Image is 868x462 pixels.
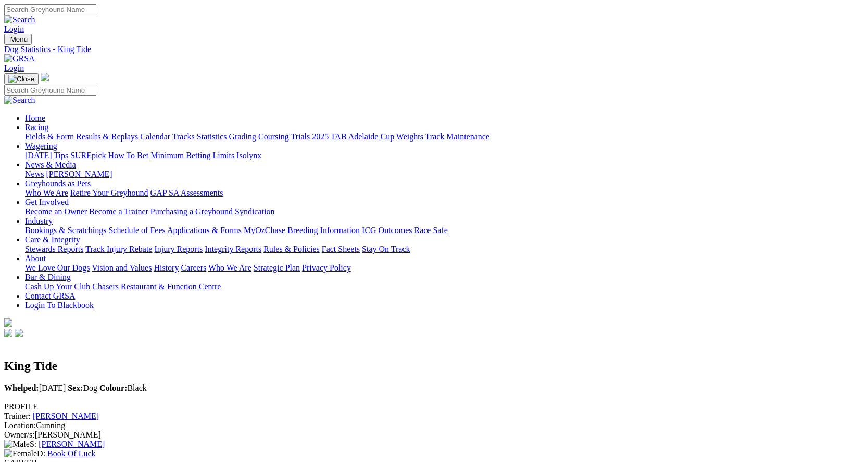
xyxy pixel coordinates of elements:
a: Grading [229,132,256,141]
div: Bar & Dining [25,282,864,291]
input: Search [4,4,96,15]
a: Industry [25,216,53,225]
a: Track Injury Rebate [85,245,152,253]
a: Vision and Values [92,263,152,272]
a: Wagering [25,142,57,150]
a: Login To Blackbook [25,301,94,310]
img: logo-grsa-white.png [41,73,49,81]
img: Male [4,440,30,449]
a: Statistics [197,132,227,141]
a: About [25,254,46,263]
a: Racing [25,123,48,132]
a: Login [4,63,24,72]
span: Location: [4,421,36,430]
b: Colour: [99,383,127,392]
a: Calendar [140,132,170,141]
img: twitter.svg [15,329,23,337]
a: Minimum Betting Limits [150,151,234,160]
a: Cash Up Your Club [25,282,90,291]
a: Coursing [258,132,289,141]
div: [PERSON_NAME] [4,430,864,440]
span: Owner/s: [4,430,35,439]
a: Become a Trainer [89,207,148,216]
div: News & Media [25,170,864,179]
button: Toggle navigation [4,34,32,45]
a: Trials [291,132,310,141]
a: Login [4,24,24,33]
div: Gunning [4,421,864,430]
a: Isolynx [236,151,261,160]
a: News [25,170,44,178]
input: Search [4,85,96,96]
a: Contact GRSA [25,291,75,300]
a: Get Involved [25,198,69,207]
a: Injury Reports [154,245,203,253]
a: [PERSON_NAME] [39,440,105,448]
a: Integrity Reports [205,245,261,253]
button: Toggle navigation [4,73,39,85]
a: Rules & Policies [263,245,320,253]
a: Home [25,113,45,122]
a: Breeding Information [287,226,360,235]
a: Bookings & Scratchings [25,226,106,235]
a: Race Safe [414,226,447,235]
a: Chasers Restaurant & Function Centre [92,282,221,291]
a: ICG Outcomes [362,226,412,235]
a: Who We Are [208,263,251,272]
img: GRSA [4,54,35,63]
a: 2025 TAB Adelaide Cup [312,132,394,141]
span: Black [99,383,147,392]
a: Purchasing a Greyhound [150,207,233,216]
a: Care & Integrity [25,235,80,244]
a: Greyhounds as Pets [25,179,91,188]
a: [PERSON_NAME] [33,412,99,420]
a: Weights [396,132,423,141]
a: Stay On Track [362,245,410,253]
span: Dog [68,383,97,392]
a: Careers [181,263,206,272]
a: Bar & Dining [25,273,71,281]
a: [PERSON_NAME] [46,170,112,178]
img: Search [4,15,35,24]
img: logo-grsa-white.png [4,318,12,327]
a: How To Bet [108,151,149,160]
a: SUREpick [70,151,106,160]
div: Wagering [25,151,864,160]
a: We Love Our Dogs [25,263,90,272]
a: [DATE] Tips [25,151,68,160]
div: Care & Integrity [25,245,864,254]
a: Stewards Reports [25,245,83,253]
a: Track Maintenance [425,132,489,141]
div: Industry [25,226,864,235]
a: History [154,263,179,272]
a: Privacy Policy [302,263,351,272]
a: Fields & Form [25,132,74,141]
b: Whelped: [4,383,39,392]
a: Schedule of Fees [108,226,165,235]
a: Syndication [235,207,274,216]
img: Female [4,449,37,458]
a: Fact Sheets [322,245,360,253]
div: Greyhounds as Pets [25,188,864,198]
h2: King Tide [4,359,864,373]
span: D: [4,449,45,458]
a: Strategic Plan [254,263,300,272]
img: facebook.svg [4,329,12,337]
span: S: [4,440,36,448]
div: PROFILE [4,402,864,412]
a: Applications & Forms [167,226,242,235]
img: Close [8,75,34,83]
a: Become an Owner [25,207,87,216]
a: Dog Statistics - King Tide [4,45,864,54]
span: [DATE] [4,383,66,392]
a: GAP SA Assessments [150,188,223,197]
a: News & Media [25,160,76,169]
img: Search [4,96,35,105]
a: Results & Replays [76,132,138,141]
div: Get Involved [25,207,864,216]
a: Book Of Luck [47,449,95,458]
span: Menu [10,35,28,43]
div: About [25,263,864,273]
div: Racing [25,132,864,142]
